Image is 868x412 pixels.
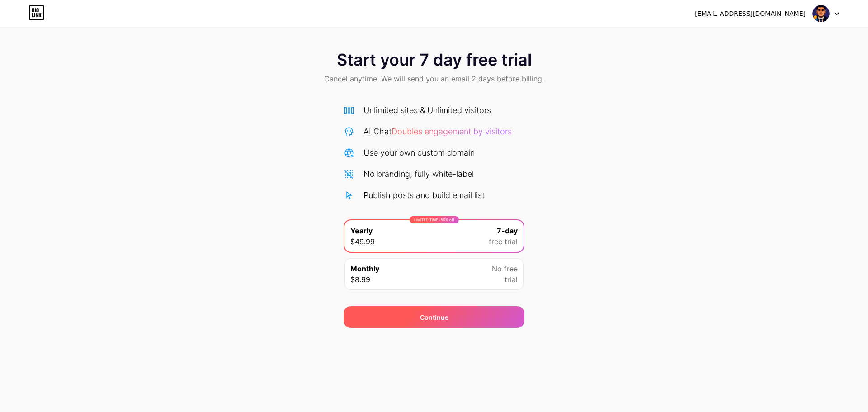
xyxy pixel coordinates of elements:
div: Publish posts and build email list [363,189,485,201]
span: trial [505,274,518,285]
span: No free [492,263,518,274]
span: 7-day [497,225,518,236]
span: $8.99 [350,274,370,285]
span: Yearly [350,225,373,236]
div: AI Chat [363,125,512,137]
div: No branding, fully white-label [363,168,474,180]
span: Doubles engagement by visitors [392,127,512,136]
span: Continue [420,313,448,322]
span: Start your 7 day free trial [337,51,532,69]
span: Monthly [350,263,379,274]
span: Cancel anytime. We will send you an email 2 days before billing. [324,73,544,84]
div: Unlimited sites & Unlimited visitors [363,104,491,116]
div: Use your own custom domain [363,147,475,159]
div: LIMITED TIME : 50% off [410,216,459,223]
span: $49.99 [350,236,375,247]
div: [EMAIL_ADDRESS][DOMAIN_NAME] [695,9,806,19]
span: free trial [489,236,518,247]
img: rabbani25 [812,5,830,22]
